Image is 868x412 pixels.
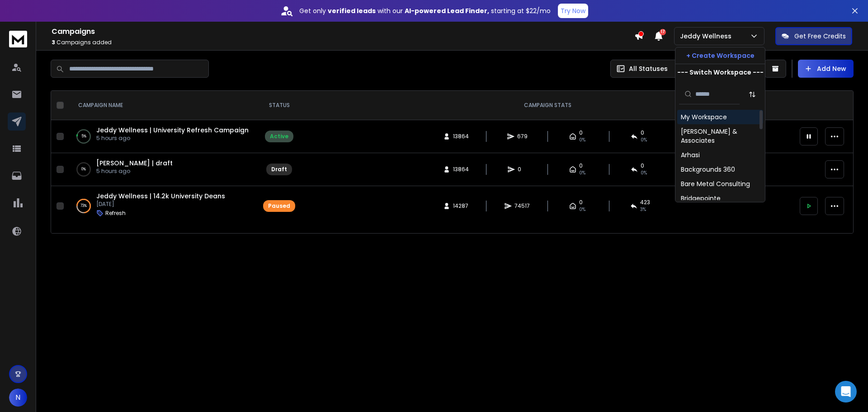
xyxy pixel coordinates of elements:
p: 0 % [81,165,86,174]
button: Add New [798,60,854,78]
span: 0 [579,162,583,169]
button: N [9,389,27,407]
span: 423 [640,199,650,206]
td: 0%[PERSON_NAME] | draft5 hours ago [67,153,258,186]
div: Active [270,133,288,140]
span: 13864 [453,133,469,140]
div: Bare Metal Consulting [681,179,750,188]
div: Draft [271,166,287,173]
p: All Statuses [629,64,668,73]
span: 74517 [514,202,530,210]
p: Get only with our starting at $22/mo [299,6,551,15]
th: CAMPAIGN STATS [301,91,794,120]
button: Try Now [558,4,588,18]
p: Jeddy Wellness [680,32,735,41]
p: --- Switch Workspace --- [677,68,764,77]
strong: AI-powered Lead Finder, [405,6,489,15]
span: 3 % [640,206,646,213]
p: 73 % [80,201,87,211]
span: 0% [641,169,647,177]
span: 14287 [453,202,468,210]
img: logo [9,31,27,47]
th: CAMPAIGN NAME [67,91,258,120]
span: 0 [579,129,583,136]
span: 679 [517,133,528,140]
div: Open Intercom Messenger [835,381,857,403]
span: 0 [641,162,644,169]
p: Try Now [561,6,585,15]
p: Get Free Credits [794,32,846,41]
span: 0% [579,136,585,144]
div: My Workspace [681,112,727,122]
button: Sort by Sort A-Z [743,85,761,103]
p: + Create Workspace [686,51,755,60]
p: Campaigns added [52,39,634,46]
button: + Create Workspace [675,47,765,64]
span: 0 [518,166,527,173]
td: 5%Jeddy Wellness | University Refresh Campaign5 hours ago [67,120,258,153]
th: STATUS [258,91,301,120]
p: 5 hours ago [96,168,173,175]
div: Backgrounds 360 [681,165,735,174]
span: 3 [52,38,55,46]
div: Bridgepointe Technologies [681,194,759,212]
span: 17 [660,29,666,35]
span: 0 [641,129,644,136]
span: 0% [579,169,585,177]
span: 0 % [641,136,647,144]
h1: Campaigns [52,26,634,37]
span: 13864 [453,166,469,173]
p: 5 % [81,132,86,141]
strong: verified leads [328,6,376,15]
div: [PERSON_NAME] & Associates [681,127,759,145]
p: [DATE] [96,201,225,208]
button: Get Free Credits [775,27,852,45]
a: Jeddy Wellness | 14.2k University Deans [96,192,225,201]
p: 5 hours ago [96,135,249,142]
p: Refresh [105,210,126,217]
span: 0% [579,206,585,213]
a: [PERSON_NAME] | draft [96,159,173,168]
div: Arhasi [681,150,700,159]
a: Jeddy Wellness | University Refresh Campaign [96,126,249,135]
div: Paused [268,202,290,210]
td: 73%Jeddy Wellness | 14.2k University Deans[DATE]Refresh [67,186,258,226]
span: 0 [579,199,583,206]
